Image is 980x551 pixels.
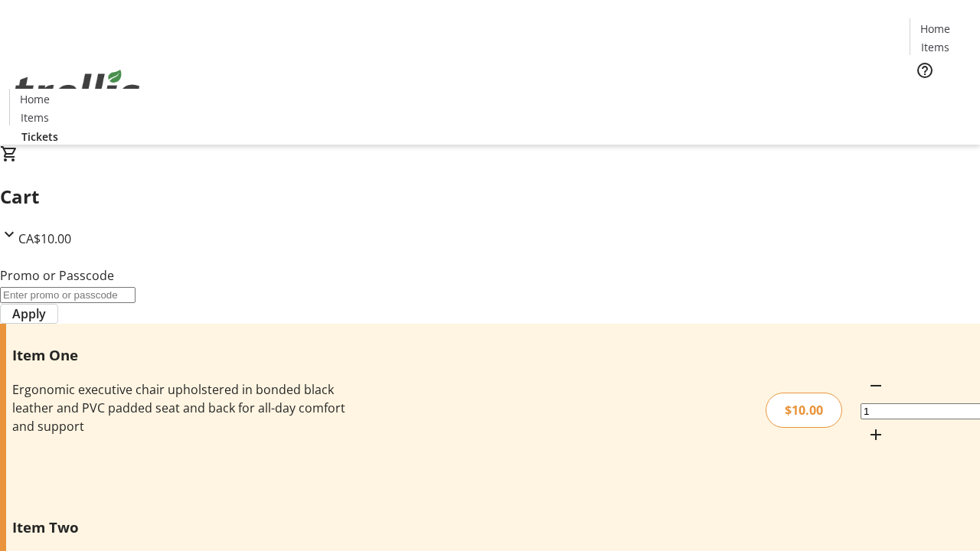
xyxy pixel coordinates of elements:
a: Tickets [910,89,971,105]
h3: Item One [12,344,347,366]
div: Ergonomic executive chair upholstered in bonded black leather and PVC padded seat and back for al... [12,380,347,435]
a: Home [910,21,959,37]
div: $10.00 [766,393,842,428]
a: Tickets [9,129,70,145]
button: Decrement by one [861,370,891,401]
span: Apply [12,305,46,323]
button: Help [910,55,940,86]
img: Orient E2E Organization LWHmJ57qa7's Logo [9,53,145,129]
button: Increment by one [861,419,891,450]
span: Items [21,109,49,126]
span: CA$10.00 [18,230,71,247]
span: Home [20,91,50,107]
span: Tickets [922,89,959,105]
span: Home [920,21,950,37]
span: Items [921,39,949,55]
a: Items [910,39,959,55]
h3: Item Two [12,517,347,538]
a: Items [10,109,59,126]
a: Home [10,91,59,107]
span: Tickets [21,129,58,145]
